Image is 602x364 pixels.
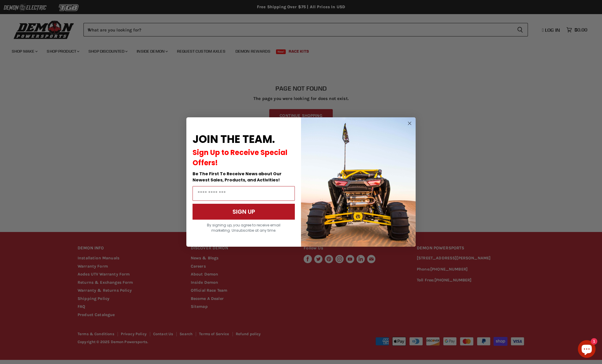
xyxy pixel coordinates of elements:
[207,223,280,233] span: By signing up, you agree to receive email marketing. Unsubscribe at any time.
[193,148,287,168] span: Sign Up to Receive Special Offers!
[576,340,597,359] inbox-online-store-chat: Shopify online store chat
[193,171,282,183] span: Be The First To Receive News about Our Newest Sales, Products, and Activities!
[193,132,275,147] span: JOIN THE TEAM.
[193,204,295,220] button: SIGN UP
[406,120,413,127] button: Close dialog
[301,117,416,247] img: a9095488-b6e7-41ba-879d-588abfab540b.jpeg
[193,186,295,201] input: Email Address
